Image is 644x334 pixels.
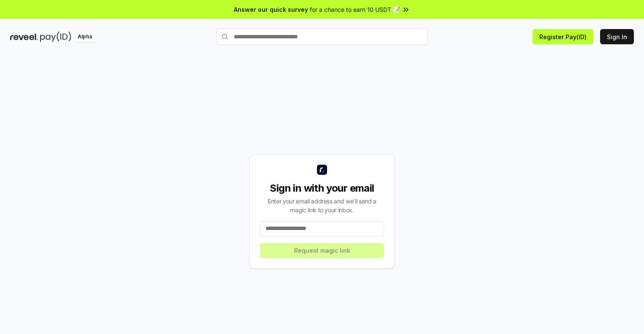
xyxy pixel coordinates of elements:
div: Enter your email address and we’ll send a magic link to your inbox. [260,197,384,214]
div: Alpha [73,32,97,42]
div: Sign in with your email [260,182,384,195]
span: for a chance to earn 10 USDT 📝 [310,5,400,14]
button: Sign In [600,29,634,44]
span: Answer our quick survey [234,5,308,14]
button: Register Pay(ID) [533,29,593,44]
img: reveel_dark [10,32,38,42]
img: pay_id [40,32,71,42]
img: logo_small [317,165,327,175]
